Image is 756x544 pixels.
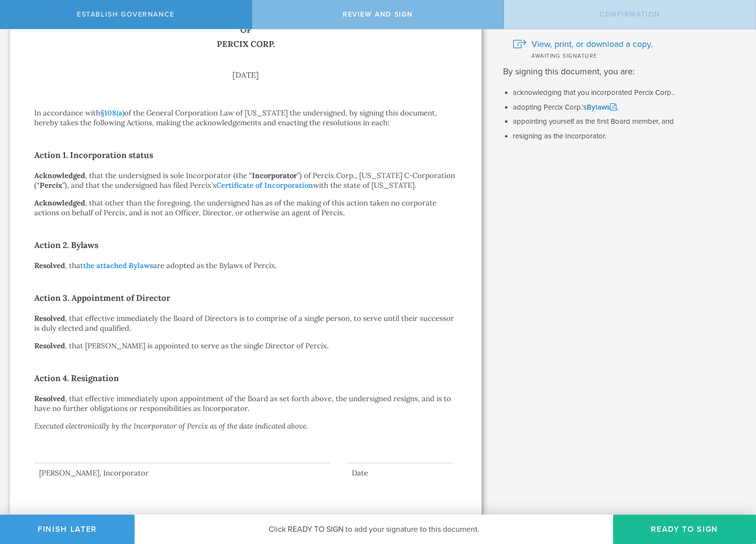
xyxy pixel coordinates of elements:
[83,261,153,270] a: the attached Bylaws
[34,198,457,218] p: , that other than the foregoing, the undersigned has as of the making of this action taken no cor...
[34,261,457,271] p: , that are adopted as the Bylaws of Percix.
[40,181,62,190] strong: Percix
[34,71,457,79] div: [DATE]
[343,10,413,19] span: Review and Sign
[34,370,457,386] h2: Action 4. Resignation
[34,314,65,323] strong: Resolved
[599,10,660,19] span: Confirmation
[100,108,124,117] a: §108(a)
[252,171,297,180] strong: Incorporator
[34,394,65,403] strong: Resolved
[34,421,308,431] em: Executed electronically by the Incorporator of Percix as of the date indicated above.
[513,88,741,98] li: acknowledging that you incorporated Percix Corp..
[216,181,313,190] a: Certificate of Incorporation
[34,290,457,306] h2: Action 3. Appointment of Director
[34,171,85,180] strong: Acknowledged
[34,147,457,163] h2: Action 1. Incorporation status
[269,524,480,534] span: Click READY TO SIGN to add your signature to this document.
[34,9,457,51] h1: Action by the Incorporator of Percix Corp.
[531,38,653,50] span: View, print, or download a copy.
[77,10,175,19] span: Establish Governance
[34,261,65,270] strong: Resolved
[34,198,85,207] strong: Acknowledged
[34,394,457,413] p: , that effective immediately upon appointment of the Board as set forth above, the undersigned re...
[34,237,457,253] h2: Action 2. Bylaws
[707,468,756,515] iframe: Chat Widget
[513,132,741,141] li: resigning as the Incorporator.
[34,108,457,128] p: In accordance with of the General Corporation Law of [US_STATE] the undersigned, by signing this ...
[587,103,617,112] a: Bylaws
[34,341,457,351] p: , that [PERSON_NAME] is appointed to serve as the single Director of Percix.
[347,468,453,478] div: Date
[613,515,756,544] button: Ready to Sign
[503,65,741,78] p: By signing this document, you are:
[34,341,65,350] strong: Resolved
[34,314,457,333] p: , that effective immediately the Board of Directors is to comprise of a single person, to serve u...
[513,117,741,127] li: appointing yourself as the first Board member, and
[513,50,741,60] div: Awaiting signature
[34,171,457,190] p: , that the undersigned is sole Incorporator (the “ ”) of Percix Corp., [US_STATE] C-Corporation (...
[513,103,741,113] li: adopting Percix Corp.’s ,
[34,468,330,478] div: [PERSON_NAME], Incorporator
